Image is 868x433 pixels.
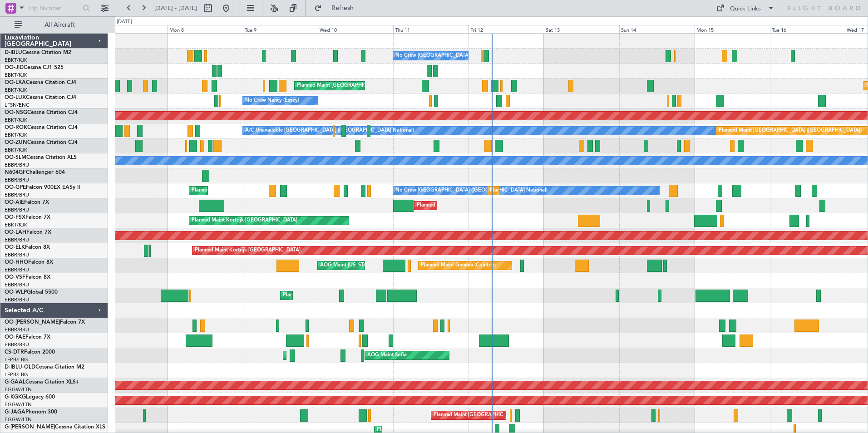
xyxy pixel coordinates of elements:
span: OO-LUX [5,95,26,100]
span: OO-NSG [5,110,27,115]
a: OO-LAHFalcon 7X [5,230,51,235]
div: Planned Maint Kortrijk-[GEOGRAPHIC_DATA] [195,244,301,257]
div: [DATE] [117,18,132,26]
a: LFPB/LBG [5,356,28,363]
span: OO-[PERSON_NAME] [5,320,60,325]
a: EBKT/KJK [5,87,27,93]
a: G-KGKGLegacy 600 [5,394,55,400]
a: EBBR/BRU [5,192,29,198]
a: EBBR/BRU [5,162,29,168]
span: OO-JID [5,65,24,70]
div: No Crew [GEOGRAPHIC_DATA] ([GEOGRAPHIC_DATA] National) [395,49,547,63]
div: Planned Maint [GEOGRAPHIC_DATA] ([GEOGRAPHIC_DATA]) [434,408,577,422]
a: OO-VSFFalcon 8X [5,275,50,280]
div: Tue 9 [243,25,318,33]
a: EBBR/BRU [5,296,29,303]
a: D-IBLUCessna Citation M2 [5,50,71,55]
a: OO-FAEFalcon 7X [5,335,50,340]
div: Planned Maint [GEOGRAPHIC_DATA] ([GEOGRAPHIC_DATA] National) [490,184,654,197]
a: EBBR/BRU [5,207,29,213]
a: EBKT/KJK [5,147,27,153]
div: Thu 11 [393,25,469,33]
a: EBKT/KJK [5,132,27,138]
span: OO-LXA [5,80,26,85]
span: OO-WLP [5,290,27,295]
a: OO-JIDCessna CJ1 525 [5,65,64,70]
a: EBKT/KJK [5,221,27,228]
a: OO-HHOFalcon 8X [5,260,53,265]
a: LFPB/LBG [5,371,28,378]
span: [DATE] - [DATE] [154,4,197,12]
a: CS-DTRFalcon 2000 [5,349,55,355]
span: All Aircraft [24,22,96,28]
span: OO-ZUN [5,140,27,145]
div: A/C Unavailable [GEOGRAPHIC_DATA] ([GEOGRAPHIC_DATA] National) [245,124,414,138]
span: OO-ROK [5,125,27,130]
div: AOG Maint Sofia [367,349,407,362]
a: N604GFChallenger 604 [5,170,65,175]
div: Planned Maint Mugla ([GEOGRAPHIC_DATA]) [286,349,391,362]
a: EGGW/LTN [5,401,32,408]
a: EBBR/BRU [5,266,29,273]
a: EBBR/BRU [5,326,29,333]
a: OO-WLPGlobal 5500 [5,290,58,295]
span: OO-AIE [5,200,24,205]
a: OO-NSGCessna Citation CJ4 [5,110,78,115]
a: G-GAALCessna Citation XLS+ [5,379,79,385]
div: Wed 10 [318,25,393,33]
span: N604GF [5,170,26,175]
a: OO-ZUNCessna Citation CJ4 [5,140,78,145]
a: G-[PERSON_NAME]Cessna Citation XLS [5,424,105,430]
span: OO-FSX [5,215,25,220]
div: Sun 14 [619,25,695,33]
a: OO-GPEFalcon 900EX EASy II [5,185,80,190]
button: Quick Links [712,1,779,15]
div: AOG Maint [US_STATE] ([GEOGRAPHIC_DATA]) [320,259,430,272]
span: G-[PERSON_NAME] [5,424,55,430]
div: Fri 12 [469,25,544,33]
div: Planned Maint Kortrijk-[GEOGRAPHIC_DATA] [192,214,297,227]
a: EBKT/KJK [5,72,27,79]
div: Planned Maint [GEOGRAPHIC_DATA] ([GEOGRAPHIC_DATA]) [417,199,560,212]
a: EGGW/LTN [5,416,32,423]
div: Quick Links [730,5,761,14]
a: G-JAGAPhenom 300 [5,409,57,415]
div: Sun 7 [92,25,168,33]
span: D-IBLU [5,50,22,55]
span: G-KGKG [5,394,26,400]
span: OO-GPE [5,185,26,190]
span: CS-DTR [5,349,24,355]
a: OO-SLMCessna Citation XLS [5,155,77,160]
a: EBBR/BRU [5,341,29,348]
a: OO-LXACessna Citation CJ4 [5,80,76,85]
div: Planned Maint Geneva (Cointrin) [421,259,496,272]
a: OO-LUXCessna Citation CJ4 [5,95,76,100]
button: All Aircraft [10,18,99,32]
a: OO-ROKCessna Citation CJ4 [5,125,78,130]
span: G-GAAL [5,379,25,385]
span: OO-HHO [5,260,28,265]
span: OO-VSF [5,275,25,280]
a: EBBR/BRU [5,281,29,288]
a: EBBR/BRU [5,251,29,258]
a: OO-ELKFalcon 8X [5,245,50,250]
a: EBKT/KJK [5,117,27,123]
a: OO-AIEFalcon 7X [5,200,49,205]
div: Planned Maint [GEOGRAPHIC_DATA] ([GEOGRAPHIC_DATA] National) [297,79,461,93]
button: Refresh [310,1,365,15]
span: OO-LAH [5,230,26,235]
div: No Crew Nancy (Essey) [245,94,299,108]
span: OO-FAE [5,335,25,340]
div: Mon 8 [168,25,243,33]
input: Trip Number [28,1,80,15]
div: Mon 15 [695,25,770,33]
div: Planned Maint [GEOGRAPHIC_DATA] ([GEOGRAPHIC_DATA]) [719,124,862,138]
span: Refresh [324,5,362,11]
a: EBKT/KJK [5,57,27,64]
a: EGGW/LTN [5,386,32,393]
div: Tue 16 [770,25,845,33]
span: OO-SLM [5,155,26,160]
span: G-JAGA [5,409,25,415]
span: OO-ELK [5,245,25,250]
a: OO-[PERSON_NAME]Falcon 7X [5,320,85,325]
